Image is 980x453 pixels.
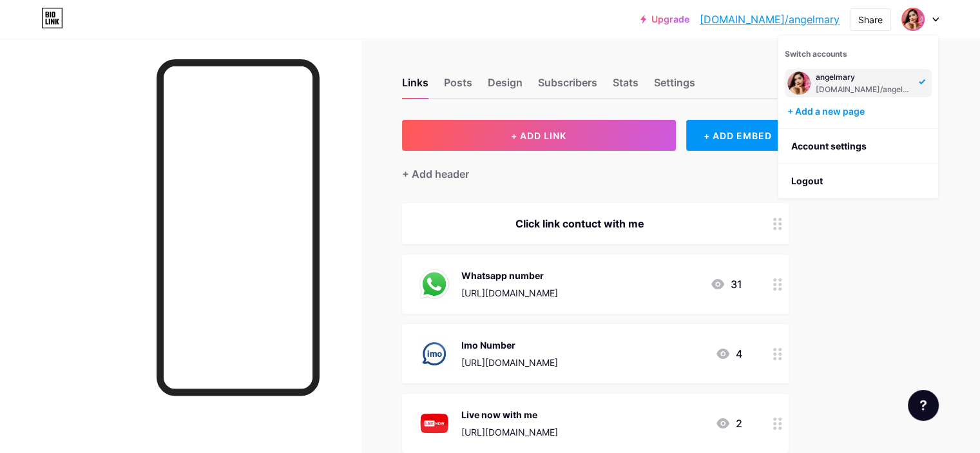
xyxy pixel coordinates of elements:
img: angelmary [787,72,811,95]
img: Imo Number [418,337,451,371]
div: Click link contuct with me [418,216,742,231]
div: [URL][DOMAIN_NAME] [461,286,558,300]
div: Stats [613,75,639,98]
div: Subscribers [538,75,597,98]
div: + Add a new page [787,105,932,118]
div: [URL][DOMAIN_NAME] [461,425,558,439]
div: 4 [715,346,742,361]
div: Whatsapp number [461,269,558,282]
a: Upgrade [640,14,689,24]
div: [DOMAIN_NAME]/angelmary [816,84,915,95]
span: + ADD LINK [511,130,566,141]
div: 2 [715,416,742,431]
a: [DOMAIN_NAME]/angelmary [700,12,840,27]
div: Links [402,75,428,98]
div: [URL][DOMAIN_NAME] [461,356,558,369]
div: Live now with me [461,408,558,421]
img: Live now with me [418,407,451,440]
img: angelmary [903,9,923,30]
div: + Add header [402,166,469,182]
img: Whatsapp number [418,267,451,301]
div: 31 [710,276,742,292]
div: Design [488,75,523,98]
button: + ADD LINK [402,120,676,151]
div: Posts [444,75,472,98]
div: Imo Number [461,338,558,352]
li: Logout [778,164,938,198]
div: Share [858,13,883,26]
div: Settings [654,75,695,98]
div: angelmary [816,72,915,82]
a: Account settings [778,129,938,164]
div: + ADD EMBED [686,120,789,151]
span: Switch accounts [785,49,847,59]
